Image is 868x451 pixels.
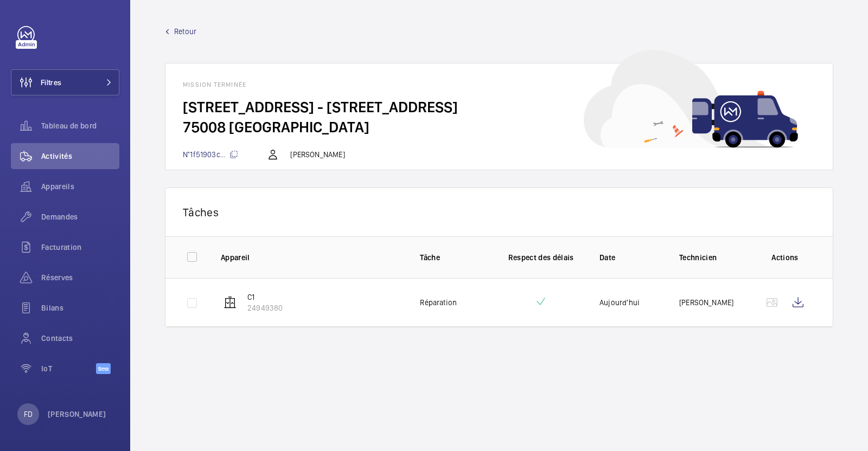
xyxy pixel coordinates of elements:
[183,117,815,137] h2: 75008 [GEOGRAPHIC_DATA]
[41,363,96,374] span: IoT
[41,272,119,283] span: Réserves
[183,81,815,88] h1: Mission terminée
[759,252,811,263] p: Actions
[420,297,457,308] p: Réparation
[500,252,582,263] p: Respect des délais
[679,252,742,263] p: Technicien
[247,302,283,313] p: 24949380
[24,409,33,420] p: FD
[174,26,196,37] span: Retour
[41,77,61,88] span: Filtres
[41,302,119,313] span: Bilans
[41,151,119,162] span: Activités
[247,292,283,302] p: C1
[599,297,640,308] p: Aujourd'hui
[183,150,238,159] span: N°1f51903c...
[11,69,119,95] button: Filtres
[679,297,733,308] p: [PERSON_NAME]
[48,409,106,420] p: [PERSON_NAME]
[224,296,237,309] img: elevator.svg
[183,97,815,117] h2: [STREET_ADDRESS] - [STREET_ADDRESS]
[183,205,815,219] p: Tâches
[41,333,119,344] span: Contacts
[41,242,119,253] span: Facturation
[290,149,344,160] p: [PERSON_NAME]
[41,181,119,192] span: Appareils
[41,211,119,222] span: Demandes
[96,363,111,374] span: Beta
[599,252,662,263] p: Date
[584,50,798,148] img: car delivery
[221,252,403,263] p: Appareil
[41,120,119,131] span: Tableau de bord
[420,252,482,263] p: Tâche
